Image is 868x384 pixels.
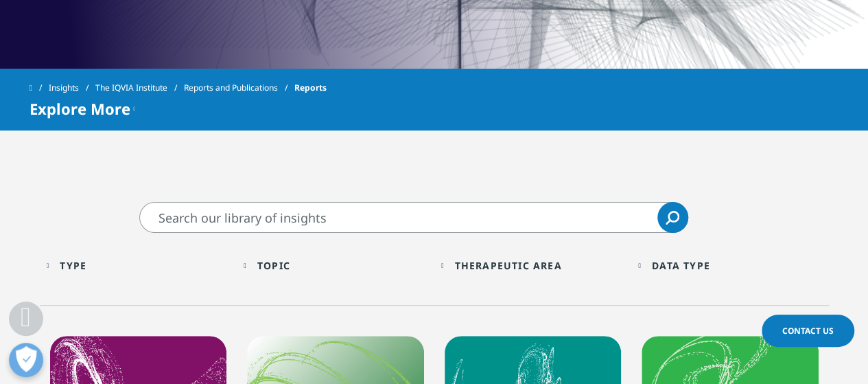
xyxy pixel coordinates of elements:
a: The IQVIA Institute [95,76,184,100]
div: Topic facet. [257,259,290,272]
button: Open Preferences [9,343,43,377]
input: Search [139,202,688,233]
div: Type facet. [60,259,86,272]
svg: Search [666,211,679,225]
div: Data Type facet. [652,259,710,272]
div: Therapeutic Area facet. [454,259,561,272]
span: Contact Us [782,325,834,337]
a: Reports and Publications [184,76,294,100]
a: Search [657,202,688,233]
a: Insights [49,76,95,100]
span: Explore More [30,100,130,117]
span: Reports [294,76,327,100]
a: Contact Us [762,315,854,347]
